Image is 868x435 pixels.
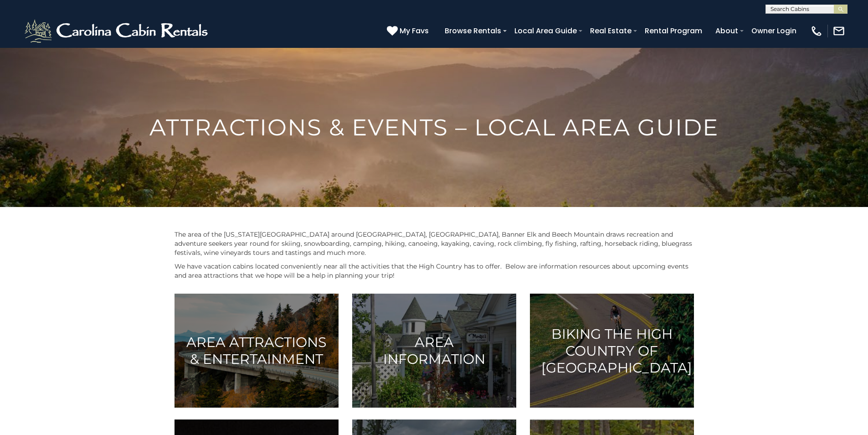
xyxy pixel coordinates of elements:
a: Biking the High Country of [GEOGRAPHIC_DATA] [530,294,694,408]
h3: Area Information [364,334,505,368]
p: We have vacation cabins located conveniently near all the activities that the High Country has to... [175,262,694,280]
a: Rental Program [640,23,707,39]
a: My Favs [387,25,431,37]
img: White-1-2.png [23,17,212,45]
h3: Area Attractions & Entertainment [186,334,327,368]
a: Local Area Guide [510,23,581,39]
span: My Favs [400,25,429,36]
a: Real Estate [586,23,636,39]
img: phone-regular-white.png [810,25,823,37]
p: The area of the [US_STATE][GEOGRAPHIC_DATA] around [GEOGRAPHIC_DATA], [GEOGRAPHIC_DATA], Banner E... [175,230,694,257]
a: Browse Rentals [440,23,506,39]
img: mail-regular-white.png [832,25,845,37]
a: About [711,23,743,39]
a: Area Attractions & Entertainment [175,294,339,408]
h3: Biking the High Country of [GEOGRAPHIC_DATA] [541,326,683,376]
a: Owner Login [747,23,801,39]
a: Area Information [352,294,516,408]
